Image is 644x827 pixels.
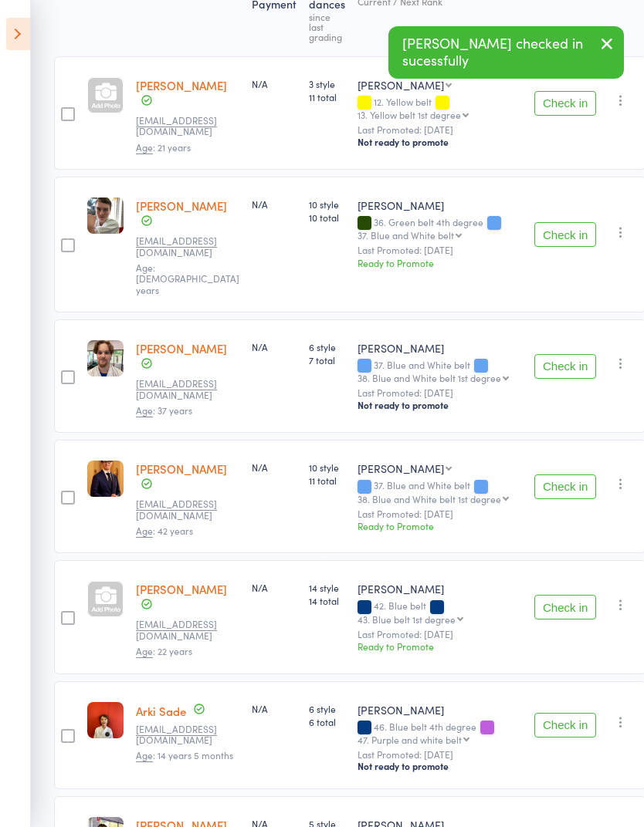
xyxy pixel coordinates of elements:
[358,749,522,760] small: Last Promoted: [DATE]
[136,340,227,356] a: [PERSON_NAME]
[136,619,236,641] small: llewtania@smartchat.net.au
[358,734,462,744] div: 47. Purple and white belt
[534,595,596,619] button: Check in
[252,581,297,594] div: N/A
[309,461,345,474] span: 10 style
[358,245,522,255] small: Last Promoted: [DATE]
[358,340,522,356] div: [PERSON_NAME]
[358,581,522,596] div: [PERSON_NAME]
[358,461,444,476] div: [PERSON_NAME]
[309,715,345,728] span: 6 total
[136,581,227,597] a: [PERSON_NAME]
[358,124,522,135] small: Last Promoted: [DATE]
[309,197,345,211] span: 10 style
[309,594,345,607] span: 14 total
[309,474,345,487] span: 11 total
[309,702,345,715] span: 6 style
[136,524,193,538] span: : 42 years
[534,91,596,116] button: Check in
[136,197,227,214] a: [PERSON_NAME]
[358,230,454,240] div: 37. Blue and White belt
[358,387,522,398] small: Last Promoted: [DATE]
[309,211,345,224] span: 10 total
[358,359,522,383] div: 37. Blue and White belt
[358,721,522,744] div: 46. Blue belt 4th degree
[358,508,522,519] small: Last Promoted: [DATE]
[136,703,186,719] a: Arki Sade
[358,600,522,623] div: 42. Blue belt
[358,373,501,383] div: 38. Blue and White belt 1st degree
[358,760,522,772] div: Not ready to promote
[388,26,624,79] div: [PERSON_NAME] checked in sucessfully
[358,494,501,504] div: 38. Blue and White belt 1st degree
[309,12,345,42] div: since last grading
[358,702,522,717] div: [PERSON_NAME]
[136,403,192,417] span: : 37 years
[358,77,444,93] div: [PERSON_NAME]
[358,110,461,120] div: 13. Yellow belt 1st degree
[136,461,227,477] a: [PERSON_NAME]
[309,90,345,103] span: 11 total
[87,461,124,497] img: image1727989491.png
[534,474,596,499] button: Check in
[252,197,297,211] div: N/A
[358,197,522,213] div: [PERSON_NAME]
[136,644,192,658] span: : 22 years
[534,713,596,738] button: Check in
[358,217,522,240] div: 36. Green belt 4th degree
[136,724,236,746] small: cil@priscillabracks.com
[136,77,227,93] a: [PERSON_NAME]
[358,614,456,624] div: 43. Blue belt 1st degree
[358,136,522,148] div: Not ready to promote
[136,378,236,400] small: mcolin@cathaan.com
[534,222,596,247] button: Check in
[136,115,236,137] small: joelchristian088@gmail.com
[358,629,522,640] small: Last Promoted: [DATE]
[252,77,297,90] div: N/A
[87,197,124,234] img: image1616803654.png
[358,480,522,503] div: 37. Blue and White belt
[358,399,522,411] div: Not ready to promote
[309,77,345,90] span: 3 style
[136,748,233,762] span: : 14 years 5 months
[87,702,124,738] img: image1597647000.png
[136,261,239,296] span: Age: [DEMOGRAPHIC_DATA] years
[136,498,236,521] small: patrick0@me.com
[358,640,522,653] div: Ready to Promote
[358,256,522,269] div: Ready to Promote
[358,519,522,532] div: Ready to Promote
[136,140,191,154] span: : 21 years
[136,235,236,258] small: plistj48@gmail.com
[309,581,345,594] span: 14 style
[252,340,297,353] div: N/A
[358,96,522,120] div: 12. Yellow belt
[309,353,345,366] span: 7 total
[252,702,297,715] div: N/A
[252,461,297,474] div: N/A
[534,354,596,379] button: Check in
[309,340,345,353] span: 6 style
[87,340,124,376] img: image1688163259.png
